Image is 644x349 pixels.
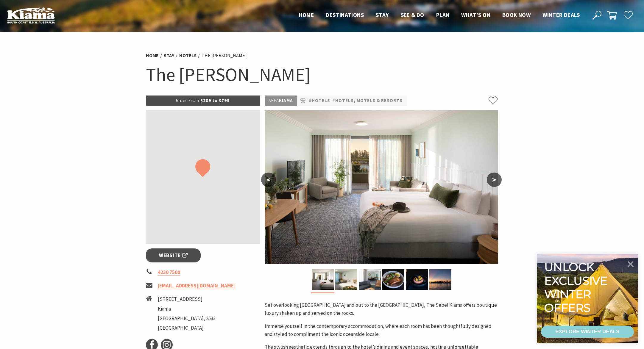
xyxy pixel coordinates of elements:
span: See & Do [401,11,424,18]
span: Stay [376,11,389,18]
li: The [PERSON_NAME] [202,52,247,60]
img: Deluxe Balcony Room [312,269,334,290]
span: Plan [436,11,450,18]
li: Kiama [158,305,216,313]
span: What’s On [461,11,490,18]
button: > [487,173,502,187]
span: Rates From: [176,98,200,103]
a: Website [146,248,201,262]
span: Area [269,98,279,103]
li: [GEOGRAPHIC_DATA], 2533 [158,314,216,323]
h1: The [PERSON_NAME] [146,62,498,87]
a: #Hotels [309,97,330,104]
img: Kiama [429,269,451,290]
a: #Hotels, Motels & Resorts [332,97,403,104]
img: Kiama Logo [7,7,55,24]
p: Set overlooking [GEOGRAPHIC_DATA] and out to the [GEOGRAPHIC_DATA], The Sebel Kiama offers boutiq... [265,301,498,317]
a: 4230 7500 [158,269,180,276]
span: Book now [502,11,531,18]
div: Unlock exclusive winter offers [544,260,610,314]
a: [EMAIL_ADDRESS][DOMAIN_NAME] [158,282,236,289]
img: Yves Bar & Bistro [406,269,428,290]
img: Deluxe Balcony Room [265,110,498,264]
img: Deluxe Apartment [359,269,381,290]
span: Website [159,251,188,259]
a: Hotels [179,52,197,59]
li: [GEOGRAPHIC_DATA] [158,324,216,332]
p: Kiama [265,96,297,106]
a: Stay [164,52,174,59]
button: < [261,173,276,187]
a: EXPLORE WINTER DEALS [541,326,634,338]
li: [STREET_ADDRESS] [158,295,216,303]
img: Yves Bar & Bistro [382,269,404,290]
a: Home [146,52,159,59]
div: EXPLORE WINTER DEALS [555,326,619,338]
span: Destinations [326,11,364,18]
nav: Main Menu [293,10,586,20]
img: Superior Balcony Room [335,269,357,290]
span: Winter Deals [542,11,580,18]
span: Home [299,11,314,18]
p: Immerse yourself in the contemporary accommodation, where each room has been thoughtfully designe... [265,322,498,338]
p: $289 to $799 [146,96,260,106]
